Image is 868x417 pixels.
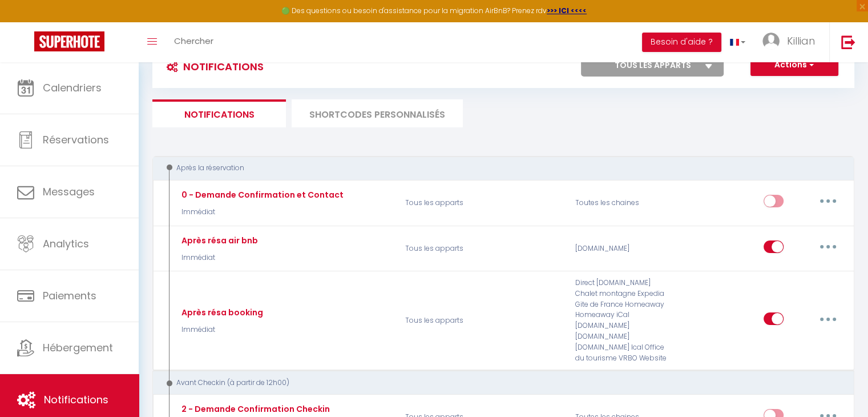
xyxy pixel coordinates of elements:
[43,236,89,251] span: Analytics
[163,378,830,388] div: Avant Checkin (à partir de 12h00)
[161,54,264,79] h3: Notifications
[179,189,344,201] div: 0 - Demande Confirmation et Contact
[568,232,681,265] div: [DOMAIN_NAME]
[179,306,263,319] div: Après résa booking
[174,35,213,47] span: Chercher
[762,33,780,50] img: ...
[398,232,568,265] p: Tous les apparts
[44,392,108,407] span: Notifications
[34,31,104,51] img: Super Booking
[163,163,830,174] div: Après la réservation
[568,278,681,364] div: Direct [DOMAIN_NAME] Chalet montagne Expedia Gite de France Homeaway Homeaway iCal [DOMAIN_NAME] ...
[43,340,113,355] span: Hébergement
[179,207,344,218] p: Immédiat
[179,324,263,335] p: Immédiat
[165,22,222,62] a: Chercher
[43,288,96,303] span: Paiements
[787,34,815,48] span: Killian
[568,186,681,219] div: Toutes les chaines
[152,99,286,127] li: Notifications
[754,22,829,62] a: ... Killian
[547,6,587,15] a: >>> ICI <<<<
[179,252,258,263] p: Immédiat
[841,35,855,49] img: logout
[398,278,568,364] p: Tous les apparts
[398,186,568,219] p: Tous les apparts
[642,33,721,52] button: Besoin d'aide ?
[179,403,330,415] div: 2 - Demande Confirmation Checkin
[43,133,109,147] span: Réservations
[750,54,838,77] button: Actions
[43,185,95,199] span: Messages
[292,99,463,127] li: SHORTCODES PERSONNALISÉS
[43,81,102,95] span: Calendriers
[179,234,258,247] div: Après résa air bnb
